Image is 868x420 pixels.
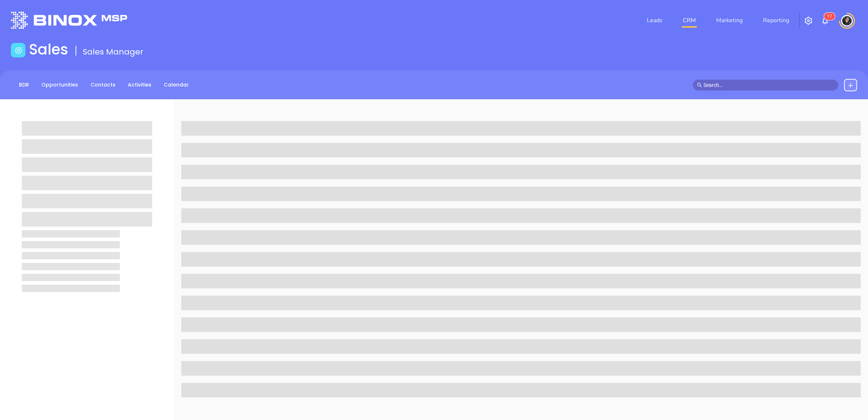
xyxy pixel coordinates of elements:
[86,79,120,91] a: Contacts
[804,16,813,25] img: iconSetting
[821,16,830,25] img: iconNotification
[760,13,792,28] a: Reporting
[123,79,156,91] a: Activities
[841,15,853,27] img: user
[83,46,143,57] span: Sales Manager
[29,41,68,58] h1: Sales
[824,13,835,20] sup: 17
[11,12,127,29] img: logo
[680,13,699,28] a: CRM
[37,79,82,91] a: Opportunities
[827,14,830,19] span: 1
[644,13,665,28] a: Leads
[697,83,702,88] span: search
[713,13,746,28] a: Marketing
[703,81,834,89] input: Search…
[15,79,33,91] a: BDR
[159,79,193,91] a: Calendar
[830,14,832,19] span: 7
